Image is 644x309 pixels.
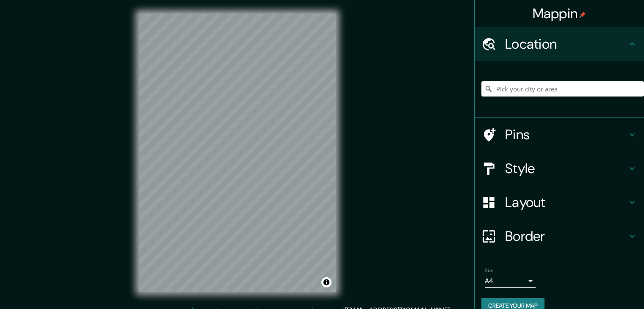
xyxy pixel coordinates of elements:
img: pin-icon.png [579,11,586,18]
label: Size [485,267,494,274]
h4: Location [505,36,627,52]
div: A4 [485,274,536,288]
div: Border [475,219,644,253]
button: Toggle attribution [321,277,332,287]
div: Style [475,152,644,185]
div: Location [475,27,644,61]
div: Layout [475,185,644,219]
div: Pins [475,118,644,152]
h4: Border [505,228,627,245]
h4: Style [505,160,627,177]
h4: Mappin [533,5,586,22]
h4: Pins [505,126,627,143]
h4: Layout [505,194,627,211]
canvas: Map [139,14,336,292]
input: Pick your city or area [481,81,644,97]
